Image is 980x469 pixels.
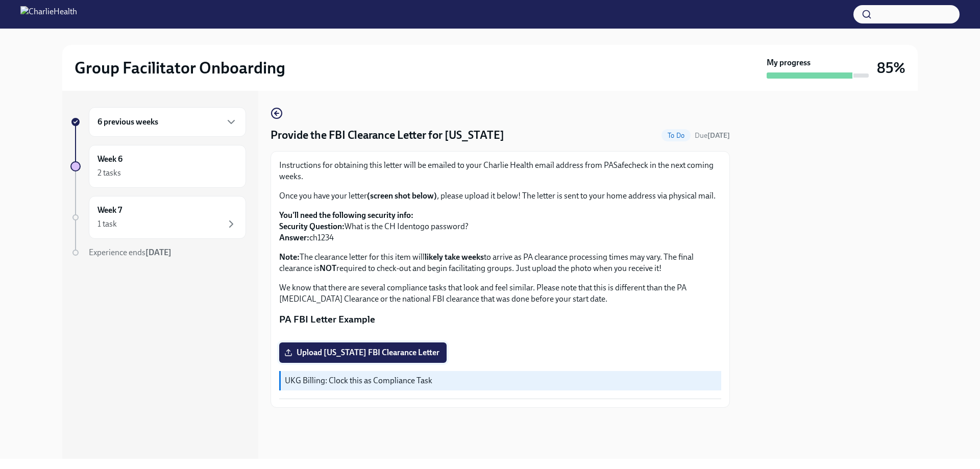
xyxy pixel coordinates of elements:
div: 1 task [97,218,117,230]
span: Due [695,131,730,140]
a: Week 62 tasks [70,145,246,188]
strong: Security Question: [279,221,345,231]
strong: Note: [279,252,300,262]
p: The clearance letter for this item will to arrive as PA clearance processing times may vary. The ... [279,252,721,274]
label: Upload [US_STATE] FBI Clearance Letter [279,342,447,363]
strong: [DATE] [145,248,171,257]
h4: Provide the FBI Clearance Letter for [US_STATE] [271,128,504,143]
p: We know that there are several compliance tasks that look and feel similar. Please note that this... [279,282,721,305]
img: CharlieHealth [20,6,77,22]
span: To Do [661,132,691,139]
p: What is the CH Identogo password? ch1234 [279,210,721,243]
strong: You'll need the following security info: [279,210,413,220]
h6: 6 previous weeks [97,116,158,128]
p: Instructions for obtaining this letter will be emailed to your Charlie Health email address from ... [279,160,721,182]
p: Once you have your letter , please upload it below! The letter is sent to your home address via p... [279,190,721,202]
p: UKG Billing: Clock this as Compliance Task [285,375,717,386]
div: 6 previous weeks [89,107,246,137]
strong: Answer: [279,233,309,242]
strong: likely take weeks [425,252,484,262]
h3: 85% [877,59,905,77]
span: September 2nd, 2025 09:00 [695,131,730,140]
h2: Group Facilitator Onboarding [75,58,285,78]
strong: (screen shot below) [367,191,437,201]
strong: [DATE] [707,131,730,140]
div: 2 tasks [97,167,121,179]
strong: NOT [320,263,336,273]
span: Upload [US_STATE] FBI Clearance Letter [286,348,439,358]
a: Week 71 task [70,196,246,239]
p: PA FBI Letter Example [279,313,721,326]
strong: My progress [767,57,811,68]
h6: Week 6 [97,154,122,165]
h6: Week 7 [97,205,122,216]
span: Experience ends [89,248,171,257]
